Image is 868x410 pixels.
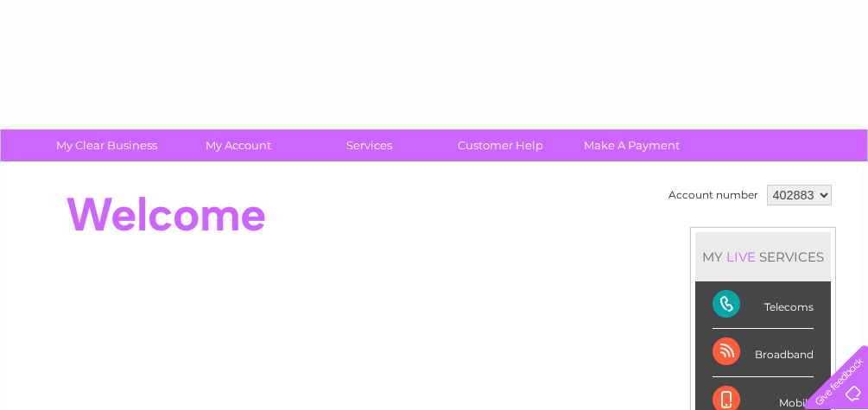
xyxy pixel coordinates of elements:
div: Broadband [713,329,814,376]
div: MY SERVICES [695,232,831,281]
div: LIVE [723,249,759,265]
a: Customer Help [429,129,572,161]
a: Make A Payment [561,129,703,161]
td: Account number [664,180,763,210]
a: Services [298,129,440,161]
div: Telecoms [713,281,814,329]
a: My Account [167,129,309,161]
a: My Clear Business [35,129,178,161]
